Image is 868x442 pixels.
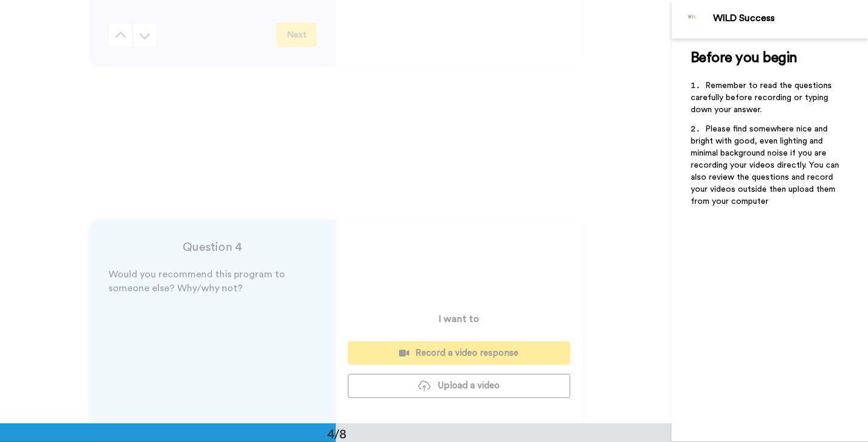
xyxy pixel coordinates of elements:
div: Record a video response [357,347,561,359]
img: Profile Image [678,5,707,34]
h4: Question 4 [108,239,316,256]
div: 4/8 [308,425,366,442]
span: Would you recommend this program to someone else? Why/why not? [108,270,288,293]
div: WILD Success [713,13,867,24]
p: I want to [439,312,479,326]
button: Upload a video [348,374,570,397]
span: Before you begin [691,51,797,65]
span: Remember to read the questions carefully before recording or typing down your answer. [691,81,834,114]
button: Record a video response [348,341,570,365]
span: Please find somewhere nice and bright with good, even lighting and minimal background noise if yo... [691,125,841,206]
